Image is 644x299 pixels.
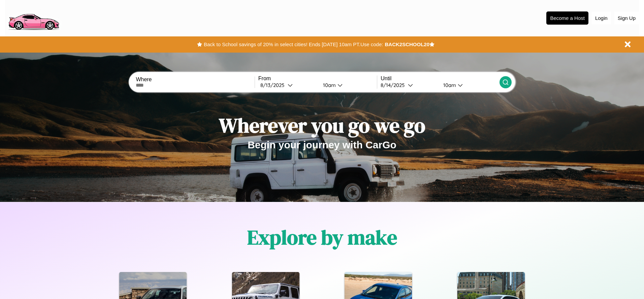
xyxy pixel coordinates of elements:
div: 8 / 13 / 2025 [260,82,288,88]
div: 10am [440,82,458,88]
label: Until [381,76,499,82]
div: 10am [320,82,337,88]
button: 10am [438,82,499,89]
label: Where [136,77,254,83]
button: Become a Host [546,11,588,25]
label: From [258,76,377,82]
button: Back to School savings of 20% in select cities! Ends [DATE] 10am PT.Use code: [202,40,385,49]
div: 8 / 14 / 2025 [381,82,408,88]
button: 10am [318,82,377,89]
img: logo [5,3,62,32]
h1: Explore by make [247,223,397,251]
button: Login [592,12,611,24]
b: BACK2SCHOOL20 [385,41,429,47]
button: 8/13/2025 [258,82,318,89]
button: Sign Up [614,12,639,24]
